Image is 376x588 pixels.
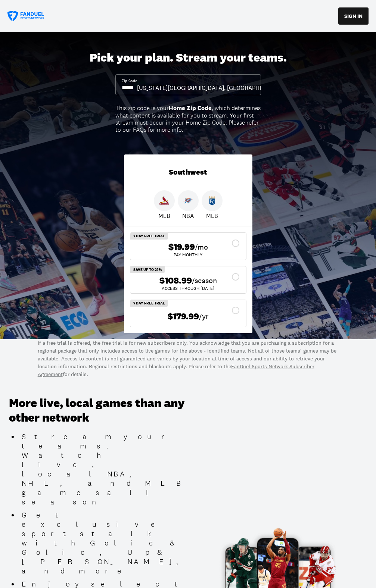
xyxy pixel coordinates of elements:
div: Southwest [124,154,252,190]
button: SIGN IN [338,7,369,25]
div: [US_STATE][GEOGRAPHIC_DATA], [GEOGRAPHIC_DATA] [137,84,283,92]
p: If a free trial is offered, the free trial is for new subscribers only. You acknowledge that you ... [38,339,339,378]
div: This zip code is your , which determines what content is available for you to stream. Your first ... [115,104,261,133]
div: 7 Day Free Trial [130,233,168,240]
li: Get exclusive sports talk with Golic & Golic, Up & [PERSON_NAME], and more [19,510,202,576]
span: $179.99 [168,311,199,322]
div: Pick your plan. Stream your teams. [90,51,287,65]
h3: More live, local games than any other network [9,396,202,425]
span: /mo [195,242,208,252]
b: Home Zip Code [169,104,212,112]
span: $19.99 [168,242,195,253]
span: $108.99 [159,275,192,286]
span: /yr [199,311,209,322]
div: 7 Day Free Trial [130,300,168,307]
li: Stream your teams. Watch live, local NBA, NHL, and MLB games all season [19,432,202,507]
div: ACCESS THROUGH [DATE] [136,286,240,291]
div: Zip Code [122,78,137,84]
img: Royals [207,196,217,206]
div: Pay Monthly [136,253,240,257]
img: Thunder [183,196,193,206]
p: MLB [158,211,170,220]
span: /season [192,275,217,286]
p: MLB [206,211,218,220]
img: Cardinals [159,196,169,206]
p: NBA [182,211,194,220]
div: SAVE UP TO 25% [130,266,165,273]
